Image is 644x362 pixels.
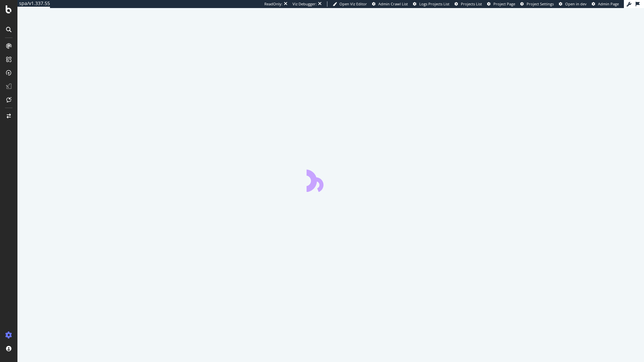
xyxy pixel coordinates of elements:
[559,1,587,7] a: Open in dev
[339,1,367,6] span: Open Viz Editor
[520,1,554,7] a: Project Settings
[527,1,554,6] span: Project Settings
[292,1,317,7] div: Viz Debugger:
[487,1,515,7] a: Project Page
[264,1,282,7] div: ReadOnly:
[333,1,367,7] a: Open Viz Editor
[378,1,408,6] span: Admin Crawl List
[565,1,587,6] span: Open in dev
[372,1,408,7] a: Admin Crawl List
[592,1,619,7] a: Admin Page
[413,1,449,7] a: Logs Projects List
[307,168,355,192] div: animation
[598,1,619,6] span: Admin Page
[419,1,449,6] span: Logs Projects List
[493,1,515,6] span: Project Page
[461,1,482,6] span: Projects List
[454,1,482,7] a: Projects List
